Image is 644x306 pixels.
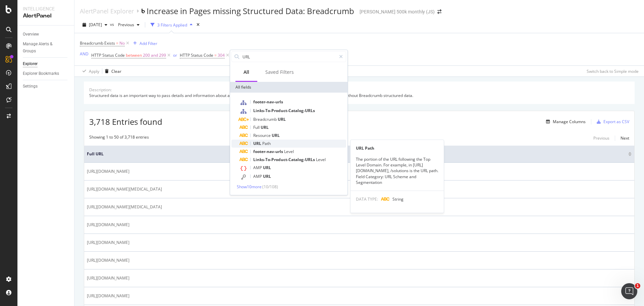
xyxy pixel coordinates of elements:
[265,69,294,75] div: Saved Filters
[87,257,129,264] span: [URL][DOMAIN_NAME]
[253,124,261,130] span: Full
[437,9,441,14] div: arrow-right-arrow-left
[102,66,121,76] button: Clear
[87,204,162,210] span: [URL][DOMAIN_NAME][MEDICAL_DATA]
[173,52,177,58] button: or
[253,157,316,162] span: Links-To-Product-Catalog-URLs
[621,134,629,142] button: Next
[214,52,217,58] span: =
[87,239,129,246] span: [URL][DOMAIN_NAME]
[126,52,142,58] span: between
[237,184,262,190] span: Show 10 more
[587,68,639,74] div: Switch back to Simple mode
[594,116,629,127] button: Export as CSV
[635,283,640,289] span: 1
[87,293,129,299] span: [URL][DOMAIN_NAME]
[253,173,263,179] span: AMP
[115,19,142,30] button: Previous
[87,186,162,193] span: [URL][DOMAIN_NAME][MEDICAL_DATA]
[87,168,129,175] span: [URL][DOMAIN_NAME]
[262,184,278,190] span: ( 10 / 108 )
[244,69,249,75] div: All
[143,51,166,60] span: 200 and 299
[23,70,59,77] div: Explorer Bookmarks
[23,5,69,12] div: Intelligence
[218,51,225,60] span: 304
[253,165,263,170] span: AMP
[23,41,63,55] div: Manage Alerts & Groups
[111,68,121,74] div: Clear
[284,149,294,154] span: Level
[87,275,129,282] span: [URL][DOMAIN_NAME]
[553,119,586,124] div: Manage Columns
[89,93,629,98] div: Structured data is an important way to pass details and information about a page to search engine...
[80,40,115,46] span: Breadcrumb Exists
[148,19,195,30] button: 3 Filters Applied
[23,31,69,38] a: Overview
[360,8,435,15] div: [PERSON_NAME] 500k monthly (JS)
[263,173,271,179] span: URL
[89,22,102,28] span: 2025 Oct. 1st
[23,60,38,67] div: Explorer
[173,52,177,58] div: or
[180,52,213,58] span: HTTP Status Code
[89,134,149,142] div: Showing 1 to 50 of 3,718 entries
[316,157,326,162] span: Level
[80,66,99,76] button: Apply
[91,52,125,58] span: HTTP Status Code
[356,196,378,202] span: DATA TYPE:
[351,156,444,185] div: The portion of the URL following the Top Level Domain. For example, in [URL][DOMAIN_NAME], /solut...
[261,124,269,130] span: URL
[80,7,134,15] a: AlertPanel Explorer
[89,116,162,127] span: 3,718 Entries found
[87,221,129,228] span: [URL][DOMAIN_NAME]
[253,116,278,122] span: Breadcrumb
[23,70,69,77] a: Explorer Bookmarks
[351,145,444,151] div: URL Path
[23,83,69,90] a: Settings
[23,83,38,90] div: Settings
[140,41,157,46] div: Add Filter
[253,133,272,138] span: Resource
[110,21,115,27] span: vs
[230,82,347,93] div: All fields
[195,21,201,28] div: times
[584,66,639,76] button: Switch back to Simple mode
[621,283,637,299] iframe: Intercom live chat
[157,22,187,28] div: 3 Filters Applied
[272,133,280,138] span: URL
[130,39,157,47] button: Add Filter
[115,22,134,28] span: Previous
[253,149,284,154] span: footer-nav-urls
[263,165,271,170] span: URL
[593,135,609,141] div: Previous
[278,116,286,122] span: URL
[89,87,112,93] div: Description:
[116,40,118,46] span: =
[603,119,629,124] div: Export as CSV
[89,68,99,74] div: Apply
[242,52,336,62] input: Search by field name
[119,39,125,48] span: No
[392,196,404,202] span: String
[80,51,89,57] div: AND
[621,135,629,141] div: Next
[87,151,627,157] span: Full URL
[262,141,271,146] span: Path
[147,5,354,17] div: Increase in Pages missing Structured Data: Breadcrumb
[593,134,609,142] button: Previous
[23,41,69,55] a: Manage Alerts & Groups
[23,31,39,38] div: Overview
[23,60,69,67] a: Explorer
[253,108,315,113] span: Links-To-Product-Catalog-URLs
[253,141,262,146] span: URL
[80,51,89,57] button: AND
[543,118,586,126] button: Manage Columns
[253,99,283,105] span: footer-nav-urls
[23,12,69,20] div: AlertPanel
[80,19,110,30] button: [DATE]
